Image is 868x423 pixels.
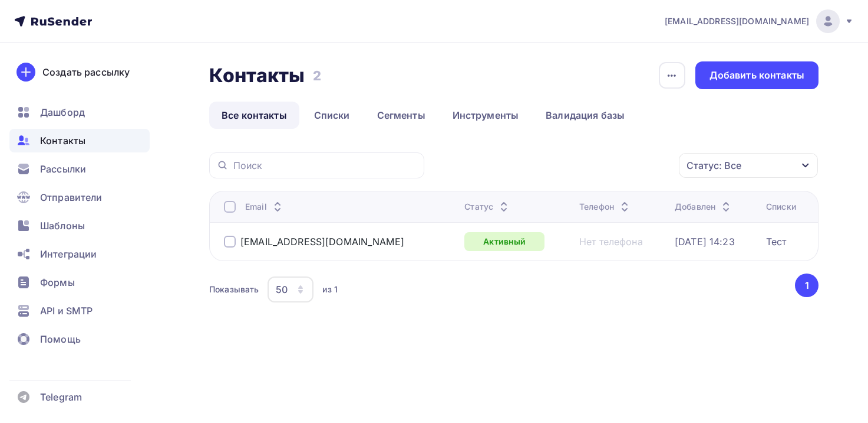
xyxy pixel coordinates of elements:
[245,201,285,213] div: Email
[9,271,150,294] a: Формы
[209,102,299,129] a: Все контакты
[209,284,259,295] div: Показывать
[233,159,417,172] input: Поиск
[675,201,733,213] div: Добавлен
[665,9,854,33] a: [EMAIL_ADDRESS][DOMAIN_NAME]
[793,274,819,297] ul: Pagination
[40,332,81,346] span: Помощь
[9,157,150,181] a: Рассылки
[579,201,632,213] div: Телефон
[9,100,150,124] a: Дашборд
[267,276,314,303] button: 50
[665,15,809,27] span: [EMAIL_ADDRESS][DOMAIN_NAME]
[40,390,82,404] span: Telegram
[365,102,438,129] a: Сегменты
[464,232,544,251] a: Активный
[440,102,532,129] a: Инструменты
[209,64,305,87] h2: Контакты
[40,190,103,204] span: Отправители
[9,214,150,237] a: Шаблоны
[766,201,796,213] div: Списки
[766,236,787,248] a: Тест
[579,236,643,248] a: Нет телефона
[302,102,362,129] a: Списки
[9,129,150,152] a: Контакты
[40,134,85,148] span: Контакты
[687,158,741,173] div: Статус: Все
[9,186,150,209] a: Отправители
[40,105,85,119] span: Дашборд
[240,236,404,248] a: [EMAIL_ADDRESS][DOMAIN_NAME]
[675,236,735,248] a: [DATE] 14:23
[276,282,288,297] div: 50
[40,304,93,318] span: API и SMTP
[313,67,321,84] h3: 2
[40,247,97,261] span: Интеграции
[709,69,804,82] div: Добавить контакты
[40,162,86,176] span: Рассылки
[40,275,75,289] span: Формы
[533,102,637,129] a: Валидация базы
[40,219,85,233] span: Шаблоны
[42,65,130,79] div: Создать рассылку
[678,152,819,178] button: Статус: Все
[795,274,819,297] button: Go to page 1
[322,284,338,295] div: из 1
[464,201,511,213] div: Статус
